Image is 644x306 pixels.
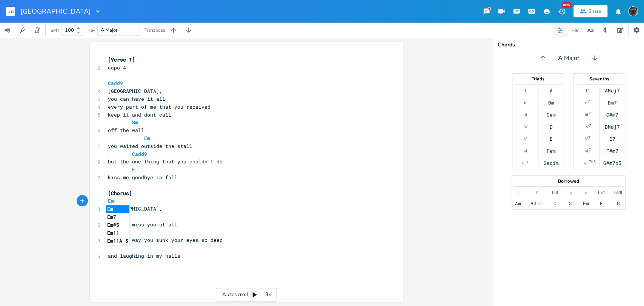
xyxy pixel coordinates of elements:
[108,237,223,243] span: but the way you sunk your eyes so deep
[609,136,615,142] div: E7
[108,252,180,259] span: and laughing in my halls
[512,179,625,183] div: Borrowed
[88,28,95,32] div: Key
[588,135,590,141] sup: 7
[614,190,622,196] div: bVII
[106,205,129,213] li: Em
[546,148,555,154] div: F#m
[20,8,91,15] span: [GEOGRAPHIC_DATA]
[589,159,596,165] sup: 7b5
[603,160,621,166] div: G#m7b5
[589,123,591,129] sup: 7
[583,200,589,206] div: Em
[569,190,572,196] div: iv
[498,42,639,48] div: Chords
[108,190,132,197] span: [Chorus]
[106,221,129,229] li: Em#5
[588,111,590,117] sup: 7
[606,112,618,118] div: C#m7
[132,166,135,173] span: F
[558,54,579,63] span: A Major
[108,95,165,102] span: you can have it all
[108,174,177,181] span: kiss me goodbye in fall
[523,124,527,130] div: IV
[522,160,528,166] div: vii°
[524,100,526,106] div: ii
[598,190,605,196] div: bVI
[106,213,129,221] li: Em7
[524,88,526,94] div: I
[106,229,129,237] li: Em11
[584,112,588,118] div: iii
[589,8,601,15] div: Share
[101,27,118,34] span: A Major
[604,88,619,94] div: AMaj7
[573,5,607,17] button: Share
[600,200,603,206] div: F
[108,221,177,228] span: i don't miss you at all
[144,28,165,32] div: Transpose
[524,136,527,142] div: V
[108,127,144,134] span: off the wall
[108,158,223,165] span: but the one thing that you couldn't do
[567,200,573,206] div: Dm
[51,28,59,32] div: BPM
[587,86,589,92] sup: 7
[606,148,618,154] div: F#m7
[562,2,572,8] div: New
[535,190,538,196] div: ii°
[628,6,638,16] img: August Tyler Gallant
[585,100,587,106] div: ii
[584,148,588,154] div: vi
[607,100,616,106] div: Bm7
[586,88,587,94] div: I
[108,88,162,94] span: [GEOGRAPHIC_DATA],
[106,237,129,245] li: Em11A 5
[216,288,277,301] div: Autoscroll
[108,143,192,149] span: you waited outside the stall
[108,56,135,63] span: [Verse 1]
[543,160,558,166] div: G#dim
[573,77,625,81] div: Sevenths
[530,200,543,206] div: Bdim
[108,80,123,86] span: Cadd9
[616,200,619,206] div: G
[549,88,552,94] div: A
[549,124,552,130] div: D
[132,151,147,157] span: Cadd9
[132,119,138,126] span: Bm
[552,190,558,196] div: bIII
[108,103,211,110] span: every part of me that you received
[604,124,619,130] div: DMaj7
[588,98,590,105] sup: 7
[108,64,126,71] span: capo 4
[523,112,527,118] div: iii
[549,136,552,142] div: E
[515,200,521,206] div: Am
[512,77,564,81] div: Triads
[144,135,150,141] span: Em
[108,111,171,118] span: keep it and dont call
[548,100,554,106] div: Bm
[261,288,275,301] div: 3x
[584,124,588,130] div: IV
[553,200,556,206] div: C
[546,112,555,118] div: C#m
[108,197,114,204] span: Em
[588,147,590,153] sup: 7
[584,160,589,166] div: vii
[518,190,519,196] div: i
[585,136,588,142] div: V
[523,148,527,154] div: vi
[108,205,162,212] span: [GEOGRAPHIC_DATA],
[554,5,569,18] button: New
[584,190,587,196] div: v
